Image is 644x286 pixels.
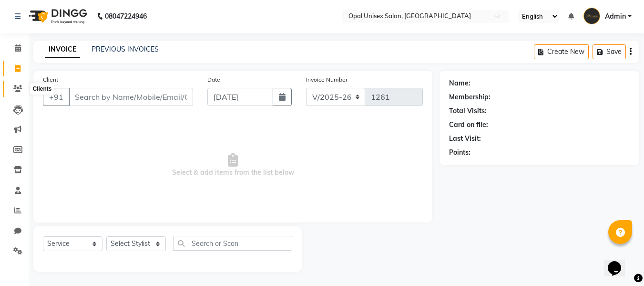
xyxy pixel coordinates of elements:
div: Total Visits: [449,106,487,116]
input: Search or Scan [173,236,292,251]
label: Invoice Number [306,75,348,84]
div: Card on file: [449,120,488,130]
div: Name: [449,78,470,88]
div: Last Visit: [449,134,481,144]
button: Save [593,44,626,59]
span: Admin [605,11,626,21]
input: Search by Name/Mobile/Email/Code [69,88,193,106]
img: logo [24,3,90,30]
iframe: chat widget [604,248,634,276]
button: +91 [43,88,70,106]
a: INVOICE [45,41,80,58]
div: Points: [449,148,470,158]
img: Admin [583,8,600,24]
label: Date [207,75,220,84]
span: Select & add items from the list below [43,117,423,213]
a: PREVIOUS INVOICES [92,45,159,53]
label: Client [43,75,58,84]
div: Membership: [449,92,491,102]
button: Create New [534,44,589,59]
div: Clients [30,83,54,95]
b: 08047224946 [105,3,147,30]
